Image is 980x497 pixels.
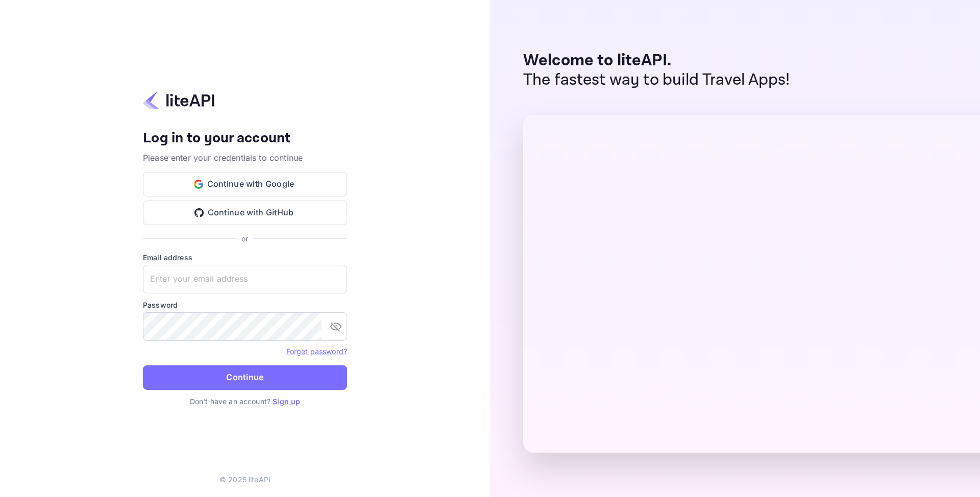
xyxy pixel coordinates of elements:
label: Password [143,300,347,310]
p: Welcome to liteAPI. [523,51,790,70]
a: Sign up [273,397,300,406]
label: Email address [143,252,347,263]
button: Continue [143,365,347,390]
img: liteapi [143,90,214,110]
a: Forget password? [286,346,347,356]
p: The fastest way to build Travel Apps! [523,70,790,90]
button: toggle password visibility [326,316,346,337]
p: Don't have an account? [143,396,347,407]
button: Continue with GitHub [143,201,347,225]
h4: Log in to your account [143,130,347,147]
p: Please enter your credentials to continue [143,152,347,164]
button: Continue with Google [143,172,347,196]
input: Enter your email address [143,265,347,293]
p: © 2025 liteAPI [219,474,271,485]
p: or [241,233,248,244]
a: Forget password? [286,347,347,356]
